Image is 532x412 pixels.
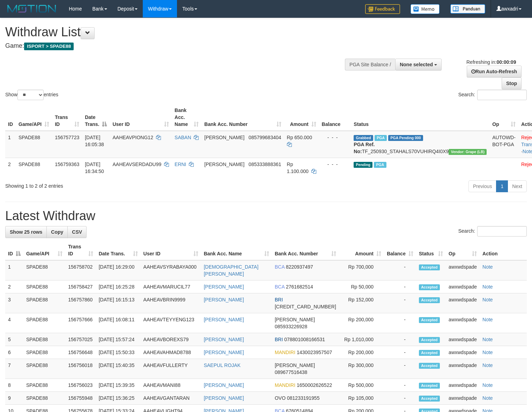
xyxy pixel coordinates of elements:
td: awxwdspade [446,260,480,280]
a: [PERSON_NAME] [204,297,244,302]
a: Note [482,297,493,302]
td: 1 [5,131,16,158]
h1: Withdraw List [5,25,348,39]
td: 3 [5,293,23,313]
td: TF_250930_STAHALS70VUHIRQ4I0X9 [351,131,489,158]
span: Copy [51,229,63,235]
a: [PERSON_NAME] [204,395,244,401]
span: 156759363 [55,162,79,167]
td: 156758427 [65,280,96,293]
a: 1 [496,180,508,192]
th: ID [5,104,16,131]
div: Showing 1 to 2 of 2 entries [5,180,216,189]
span: [DATE] 16:34:50 [85,162,104,174]
span: Copy 1430023957507 to clipboard [297,350,332,355]
input: Search: [477,226,527,237]
td: SPADE88 [23,280,65,293]
span: [PERSON_NAME] [275,362,315,368]
td: - [384,359,416,379]
b: PGA Ref. No: [354,142,375,154]
th: Amount: activate to sort column ascending [284,104,319,131]
span: Accepted [419,396,440,402]
td: awxwdspade [446,333,480,346]
span: Rp 1.100.000 [287,162,309,174]
td: [DATE] 16:15:13 [96,293,141,313]
th: ID: activate to sort column descending [5,240,23,260]
span: 156757723 [55,135,79,140]
a: Note [482,284,493,290]
td: 6 [5,346,23,359]
span: BCA [275,284,285,290]
td: Rp 50,000 [339,280,384,293]
a: Run Auto-Refresh [467,66,522,77]
span: Copy 081233191955 to clipboard [287,395,319,401]
span: Refreshing in: [466,59,516,65]
td: AAHEAVGANTARAN [141,392,201,405]
td: 156758702 [65,260,96,280]
div: PGA Site Balance / [345,59,395,70]
span: AAHEAVPIONG12 [112,135,153,140]
span: Copy 2761682514 to clipboard [286,284,313,290]
th: Game/API: activate to sort column ascending [23,240,65,260]
td: Rp 300,000 [339,359,384,379]
h4: Game: [5,43,348,50]
a: Show 25 rows [5,226,47,238]
a: [PERSON_NAME] [204,350,244,355]
td: AAHEAVTEYYENG123 [141,313,201,333]
td: SPADE88 [23,346,65,359]
td: [DATE] 15:57:24 [96,333,141,346]
td: - [384,379,416,392]
span: Accepted [419,264,440,270]
img: panduan.png [450,4,485,14]
th: Date Trans.: activate to sort column ascending [96,240,141,260]
td: [DATE] 16:08:11 [96,313,141,333]
a: Previous [468,180,496,192]
a: [PERSON_NAME] [204,337,244,342]
td: [DATE] 15:39:35 [96,379,141,392]
td: awxwdspade [446,379,480,392]
a: Note [482,337,493,342]
td: Rp 200,000 [339,313,384,333]
span: Copy 085799683404 to clipboard [249,135,281,140]
td: 5 [5,333,23,346]
td: awxwdspade [446,313,480,333]
a: ERNI [175,162,186,167]
span: Copy 649201016144538 to clipboard [275,304,336,309]
a: Next [508,180,527,192]
a: CSV [67,226,87,238]
th: Bank Acc. Name: activate to sort column ascending [172,104,201,131]
td: AAHEAVMANI88 [141,379,201,392]
td: 2 [5,280,23,293]
th: Trans ID: activate to sort column ascending [52,104,82,131]
th: Game/API: activate to sort column ascending [16,104,52,131]
a: [PERSON_NAME] [204,284,244,290]
td: SPADE88 [23,293,65,313]
div: - - - [322,161,348,168]
a: Note [482,395,493,401]
td: 8 [5,379,23,392]
td: - [384,260,416,280]
td: 7 [5,359,23,379]
span: Copy 085333888361 to clipboard [249,162,281,167]
h1: Latest Withdraw [5,209,527,223]
th: Amount: activate to sort column ascending [339,240,384,260]
span: ISPORT > SPADE88 [24,43,74,50]
span: [DATE] 16:05:38 [85,135,104,147]
td: Rp 700,000 [339,260,384,280]
td: 1 [5,260,23,280]
a: [PERSON_NAME] [204,382,244,388]
td: [DATE] 15:36:25 [96,392,141,405]
th: Balance: activate to sort column ascending [384,240,416,260]
td: [DATE] 16:25:28 [96,280,141,293]
a: Copy [46,226,68,238]
td: - [384,293,416,313]
div: - - - [322,134,348,141]
td: - [384,333,416,346]
span: None selected [400,62,433,67]
td: Rp 152,000 [339,293,384,313]
span: Rp 650.000 [287,135,312,140]
span: Copy 8220937497 to clipboard [286,264,313,270]
td: awxwdspade [446,293,480,313]
label: Show entries [5,90,58,100]
td: 156756023 [65,379,96,392]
